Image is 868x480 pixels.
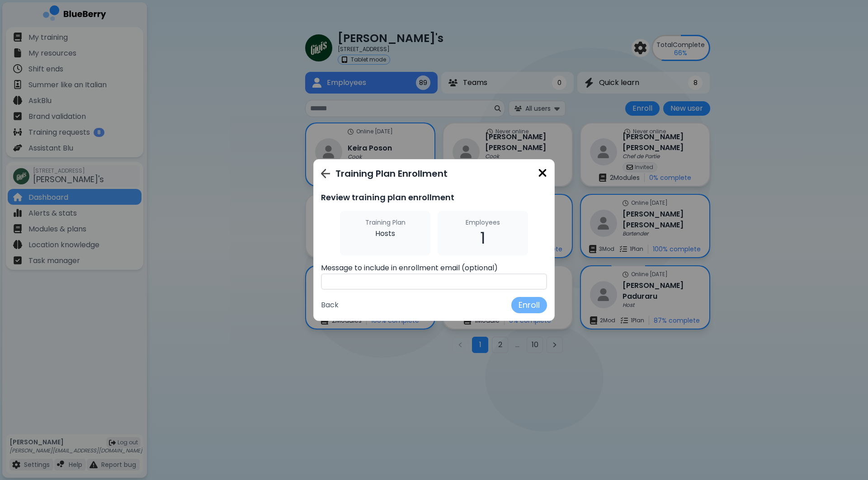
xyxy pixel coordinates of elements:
[347,228,423,239] p: Hosts
[347,218,423,226] p: Training Plan
[445,228,521,248] p: 1
[511,297,547,313] button: Enroll
[321,297,339,313] button: Back
[321,191,547,204] p: Review training plan enrollment
[321,263,547,273] p: Message to include in enrollment email (optional)
[538,167,547,179] img: close icon
[321,169,330,178] img: Go back
[335,167,448,180] p: Training Plan Enrollment
[445,218,521,226] p: Employees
